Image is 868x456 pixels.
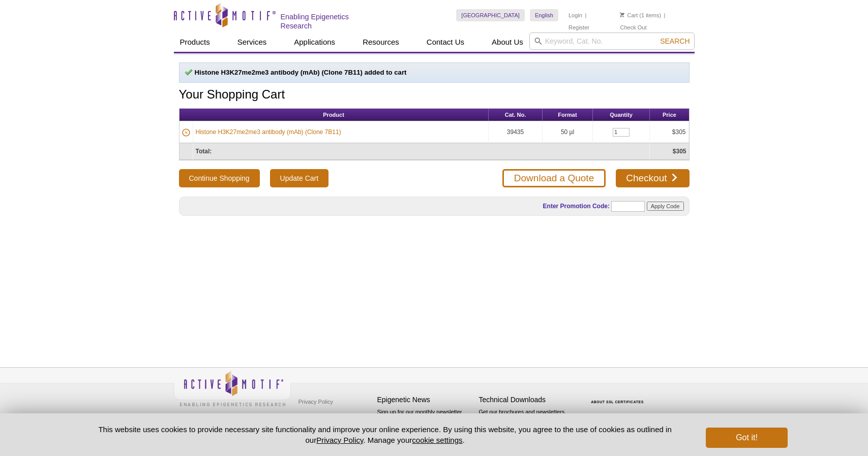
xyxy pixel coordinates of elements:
button: Continue Shopping [179,169,260,187]
p: Histone H3K27me2me3 antibody (mAb) (Clone 7B11) added to cart [185,68,684,77]
h1: Your Shopping Cart [179,88,690,103]
img: Your Cart [620,12,624,17]
li: | [664,9,666,21]
label: Enter Promotion Code: [542,203,610,210]
strong: $305 [673,148,686,155]
li: (1 items) [620,9,661,21]
a: Cart [620,12,638,19]
strong: Total: [196,148,212,155]
span: Price [663,112,676,118]
td: 39435 [489,121,543,143]
a: Applications [288,32,341,52]
a: Privacy Policy [316,436,363,444]
h2: Enabling Epigenetics Research [281,12,382,30]
a: Contact Us [421,32,470,52]
span: Cat. No. [505,112,526,118]
a: ABOUT SSL CERTIFICATES [591,400,644,404]
h4: Technical Downloads [479,396,576,404]
a: About Us [486,32,529,52]
td: $305 [650,121,689,143]
table: Click to Verify - This site chose Symantec SSL for secure e-commerce and confidential communicati... [581,385,657,408]
button: Got it! [706,428,787,448]
a: English [530,9,558,21]
a: Download a Quote [502,169,606,187]
span: Search [660,37,690,45]
a: [GEOGRAPHIC_DATA] [456,9,525,21]
span: Format [558,112,577,118]
h4: Epigenetic News [377,396,474,404]
a: Products [174,32,216,52]
button: cookie settings [412,436,462,444]
p: Get our brochures and newsletters, or request them by mail. [479,408,576,434]
a: Services [231,32,273,52]
li: | [585,9,586,21]
p: This website uses cookies to provide necessary site functionality and improve your online experie... [81,424,690,445]
span: Quantity [610,112,633,118]
td: 50 µl [543,121,592,143]
span: Product [323,112,344,118]
img: Active Motif, [174,368,291,409]
input: Keyword, Cat. No. [529,32,695,50]
button: Search [657,37,693,46]
input: Apply Code [647,202,684,211]
a: Register [568,24,589,31]
a: Resources [356,32,405,52]
a: Privacy Policy [296,394,336,409]
a: Login [568,12,582,19]
a: Checkout [616,169,689,187]
a: Terms & Conditions [296,409,349,425]
input: Update Cart [270,169,328,187]
a: Check Out [620,24,646,31]
a: Histone H3K27me2me3 antibody (mAb) (Clone 7B11) [196,127,341,137]
p: Sign up for our monthly newsletter highlighting recent publications in the field of epigenetics. [377,408,474,442]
